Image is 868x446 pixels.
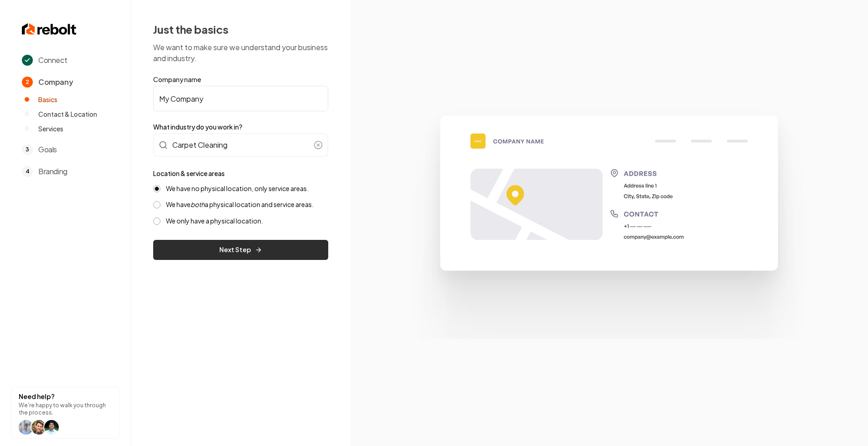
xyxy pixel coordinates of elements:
[22,166,33,177] span: 4
[38,144,57,155] span: Goals
[191,200,205,208] i: both
[31,420,46,435] img: help icon Will
[22,144,33,155] span: 3
[153,86,328,111] input: Company name
[153,75,328,84] label: Company name
[38,166,67,177] span: Branding
[153,22,328,36] h2: Just the basics
[22,77,33,88] span: 2
[44,420,59,435] img: help icon arwin
[393,107,825,338] img: Google Business Profile
[19,420,33,435] img: help icon Will
[38,77,73,88] span: Company
[11,387,120,439] button: Need help?We're happy to walk you through the process.help icon Willhelp icon Willhelp icon arwin
[166,184,309,193] label: We have no physical location, only service areas.
[38,109,97,119] span: Contact & Location
[166,200,314,209] label: We have a physical location and service areas.
[22,22,77,36] img: Rebolt Logo
[153,122,328,131] label: What industry do you work in?
[166,217,263,225] label: We only have a physical location.
[153,240,328,260] button: Next Step
[19,392,55,400] strong: Need help?
[153,42,328,64] p: We want to make sure we understand your business and industry.
[19,402,112,416] p: We're happy to walk you through the process.
[38,124,63,133] span: Services
[38,95,57,104] span: Basics
[153,169,225,177] label: Location & service areas
[38,55,67,66] span: Connect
